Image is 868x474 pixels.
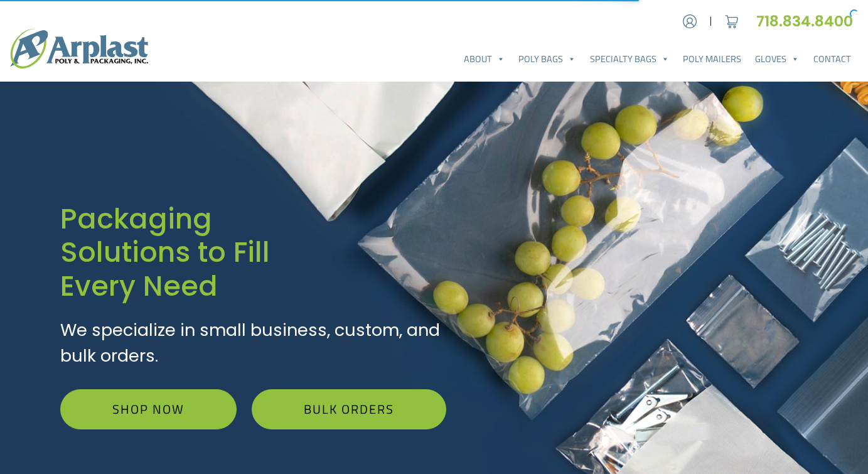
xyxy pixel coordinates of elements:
a: Gloves [748,46,806,72]
a: About [457,46,512,72]
a: Bulk Orders [252,389,446,429]
a: Specialty Bags [583,46,676,72]
img: logo [10,29,148,68]
span: | [709,14,712,29]
a: Contact [806,46,858,72]
a: Shop Now [60,389,237,429]
a: Poly Bags [512,46,582,72]
a: Poly Mailers [676,46,748,72]
p: We specialize in small business, custom, and bulk orders. [60,318,446,369]
a: 718.834.8400 [756,11,858,31]
h1: Packaging Solutions to Fill Every Need [60,202,446,303]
